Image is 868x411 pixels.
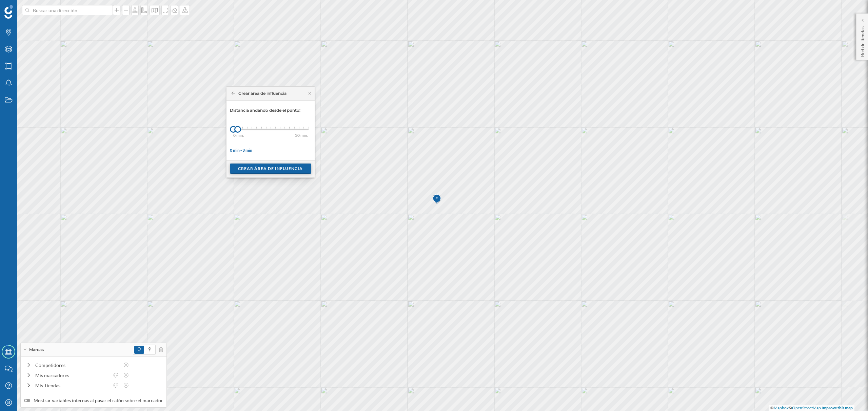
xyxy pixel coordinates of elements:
[24,397,163,404] label: Mostrar variables internas al pasar el ratón sobre el marcador
[774,405,789,410] a: Mapbox
[35,372,109,379] div: Mis marcadores
[822,405,853,410] a: Improve this map
[29,347,44,353] span: Marcas
[35,382,109,389] div: Mis Tiendas
[232,90,287,96] div: Crear área de influencia
[433,192,441,206] img: Marker
[4,5,13,19] img: Geoblink Logo
[230,147,311,153] div: 0 min - 3 min
[233,132,250,139] div: 0 min.
[769,405,854,411] div: © ©
[792,405,821,410] a: OpenStreetMap
[859,24,866,57] p: Red de tiendas
[35,362,119,369] div: Competidores
[295,132,322,139] div: 30 min.
[14,5,38,11] span: Soporte
[230,107,311,113] p: Distancia andando desde el punto:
